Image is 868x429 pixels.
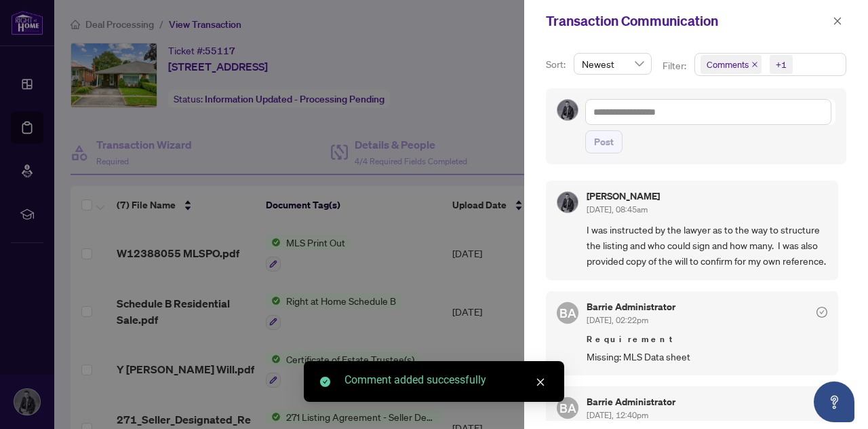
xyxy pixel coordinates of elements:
[587,333,827,346] span: Requirement
[344,372,548,388] div: Comment added successfully
[557,192,578,212] img: Profile Icon
[533,375,548,390] a: Close
[814,381,854,422] button: Open asap
[536,377,545,387] span: close
[833,16,842,26] span: close
[587,222,827,269] span: I was instructed by the lawyer as to the way to structure the listing and who could sign and how ...
[816,307,827,318] span: check-circle
[585,130,623,153] button: Post
[557,100,578,120] img: Profile Icon
[587,302,675,312] h5: Barrie Administrator
[546,11,829,31] div: Transaction Communication
[587,349,827,365] span: Missing: MLS Data sheet
[587,397,675,407] h5: Barrie Administrator
[559,303,576,322] span: BA
[587,204,648,214] span: [DATE], 08:45am
[320,377,330,387] span: check-circle
[587,410,648,420] span: [DATE], 12:40pm
[663,58,688,73] p: Filter:
[587,191,660,201] h5: [PERSON_NAME]
[707,58,749,71] span: Comments
[751,61,758,68] span: close
[587,315,648,325] span: [DATE], 02:22pm
[582,54,644,74] span: Newest
[776,58,787,71] div: +1
[701,55,762,74] span: Comments
[546,57,568,72] p: Sort:
[559,398,576,417] span: BA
